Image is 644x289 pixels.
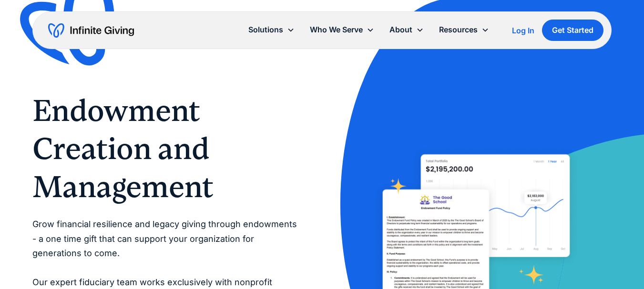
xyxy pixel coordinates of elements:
a: home [48,23,134,38]
div: Solutions [241,20,302,40]
div: Log In [512,27,534,34]
div: Who We Serve [310,23,363,36]
div: About [382,20,431,40]
a: Get Started [542,20,603,41]
div: Who We Serve [302,20,382,40]
div: Resources [431,20,497,40]
a: Log In [512,25,534,36]
div: Solutions [248,23,283,36]
div: About [389,23,412,36]
div: Resources [439,23,478,36]
h1: Endowment Creation and Management [32,91,303,206]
